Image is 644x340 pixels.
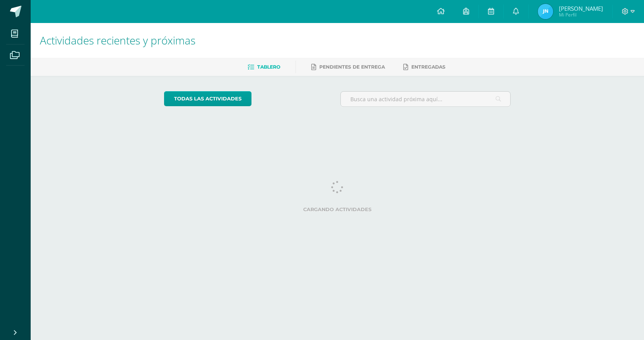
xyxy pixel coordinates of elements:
a: Pendientes de entrega [311,61,385,73]
span: Actividades recientes y próximas [40,33,195,48]
a: todas las Actividades [164,91,251,106]
span: Pendientes de entrega [319,64,385,70]
img: 879b4226cacfd33fa4a786df38498b4b.png [538,4,553,19]
span: Mi Perfil [559,11,603,18]
label: Cargando actividades [164,207,511,212]
span: Entregadas [411,64,445,70]
a: Entregadas [403,61,445,73]
a: Tablero [248,61,280,73]
span: [PERSON_NAME] [559,5,603,12]
input: Busca una actividad próxima aquí... [341,92,511,107]
span: Tablero [257,64,280,70]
